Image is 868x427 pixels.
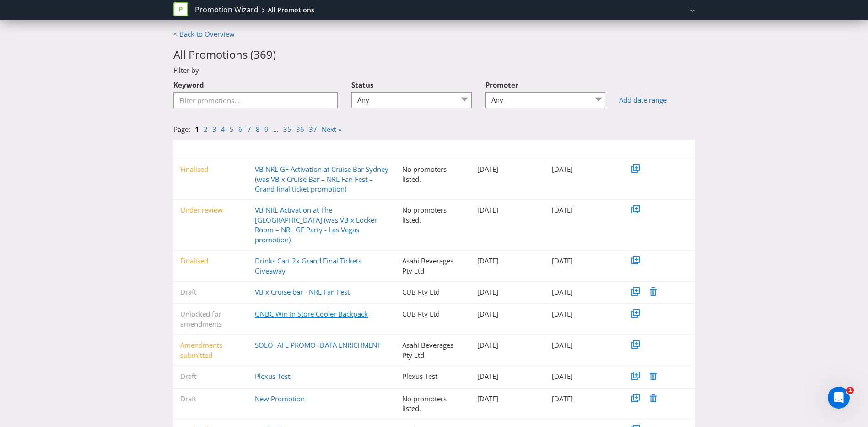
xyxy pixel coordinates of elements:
[255,256,361,275] a: Drinks Cart 2x Grand Final Tickets Giveaway
[322,125,341,134] a: Next »
[230,125,234,134] a: 5
[173,76,204,90] label: Keyword
[173,287,248,297] div: Draft
[273,125,283,134] li: ...
[395,340,470,360] div: Asahi Beverages Pty Ltd
[470,256,545,266] div: [DATE]
[167,66,702,75] div: Filter by
[255,372,290,381] a: Plexus Test
[255,164,388,193] a: VB NRL GF Activation at Cruise Bar Sydney (was VB x Cruise Bar – NRL Fan Fest – Grand final ticke...
[470,372,545,381] div: [DATE]
[477,145,483,153] span: ▼
[256,125,260,134] a: 8
[552,145,557,153] span: ▼
[173,256,248,266] div: Finalised
[255,340,381,350] a: SOLO- AFL PROMO- DATA ENRICHMENT
[255,287,350,296] a: VB x Cruise bar - NRL Fan Fest
[619,95,695,105] a: Add date range
[221,125,225,134] a: 4
[588,6,631,14] span: Asahi Beverages
[173,394,248,404] div: Draft
[173,340,248,360] div: Amendments submitted
[395,309,470,319] div: CUB Pty Ltd
[173,205,248,215] div: Under review
[637,6,689,14] a: [PERSON_NAME]
[180,145,186,153] span: ▼
[351,80,373,89] span: Status
[255,145,260,153] span: ▼
[273,47,276,62] span: )
[296,125,304,134] a: 36
[545,372,620,381] div: [DATE]
[204,125,208,134] a: 2
[545,256,620,266] div: [DATE]
[846,387,854,394] span: 1
[195,125,199,134] a: 1
[545,164,620,174] div: [DATE]
[309,125,317,134] a: 37
[395,394,470,414] div: No promoters listed.
[255,394,305,403] a: New Promotion
[268,5,314,15] div: All Promotions
[409,145,433,153] span: Promoter
[545,340,620,350] div: [DATE]
[264,125,269,134] a: 9
[247,125,251,134] a: 7
[395,205,470,225] div: No promoters listed.
[559,145,581,153] span: Modified
[255,309,368,318] a: GNBC Win In Store Cooler Backpack
[173,164,248,174] div: Finalised
[173,47,253,62] span: All Promotions (
[470,340,545,350] div: [DATE]
[470,309,545,319] div: [DATE]
[402,145,408,153] span: ▼
[173,309,248,329] div: Unlocked for amendments
[470,287,545,297] div: [DATE]
[212,125,216,134] a: 3
[255,205,377,244] a: VB NRL Activation at The [GEOGRAPHIC_DATA] (was VB x Locker Room – NRL GF Party - Las Vegas promo...
[395,164,470,184] div: No promoters listed.
[545,394,620,404] div: [DATE]
[173,372,248,381] div: Draft
[395,256,470,276] div: Asahi Beverages Pty Ltd
[395,372,470,381] div: Plexus Test
[470,394,545,404] div: [DATE]
[253,47,273,62] span: 369
[470,164,545,174] div: [DATE]
[173,29,235,38] a: < Back to Overview
[195,5,259,15] a: Promotion Wizard
[545,287,620,297] div: [DATE]
[485,80,518,89] span: Promoter
[484,145,505,153] span: Created
[545,309,620,319] div: [DATE]
[173,92,338,108] input: Filter promotions...
[187,145,203,153] span: Status
[173,125,190,134] span: Page:
[828,387,850,409] iframe: Intercom live chat
[283,125,291,134] a: 35
[470,205,545,215] div: [DATE]
[395,287,470,297] div: CUB Pty Ltd
[262,145,305,153] span: Promotion Name
[545,205,620,215] div: [DATE]
[238,125,243,134] a: 6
